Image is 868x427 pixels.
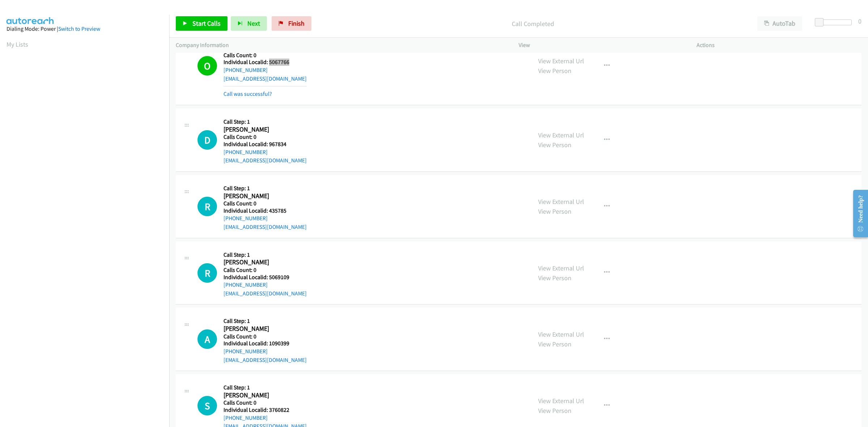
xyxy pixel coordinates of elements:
a: [PHONE_NUMBER] [224,67,268,73]
h5: Individual Localid: 967834 [224,141,307,148]
h5: Call Step: 1 [224,118,307,125]
h2: [PERSON_NAME] [224,391,293,400]
a: [PHONE_NUMBER] [224,281,268,288]
h1: S [197,396,217,415]
h5: Individual Localid: 435785 [224,207,307,214]
h5: Call Step: 1 [224,384,307,391]
a: Switch to Preview [58,25,100,32]
a: View Person [538,274,571,282]
h2: [PERSON_NAME] [224,325,293,333]
a: View Person [538,406,571,415]
iframe: Resource Center [847,185,868,242]
a: [EMAIL_ADDRESS][DOMAIN_NAME] [224,290,307,297]
a: View External Url [538,131,584,139]
a: Call was successful? [224,90,272,97]
p: Company Information [176,41,506,50]
p: View [519,41,684,50]
p: Call Completed [321,19,744,29]
h1: R [197,197,217,216]
div: Dialing Mode: Power | [7,25,163,33]
h5: Calls Count: 0 [224,399,307,406]
h5: Call Step: 1 [224,251,307,259]
a: [PHONE_NUMBER] [224,215,268,222]
h1: R [197,263,217,283]
a: [EMAIL_ADDRESS][DOMAIN_NAME] [224,157,307,164]
a: View Person [538,141,571,149]
button: AutoTab [757,16,802,31]
h5: Individual Localid: 5067766 [224,59,307,66]
a: View Person [538,207,571,215]
div: The call is yet to be attempted [197,263,217,283]
a: My Lists [7,40,28,48]
div: 0 [858,16,861,26]
h5: Calls Count: 0 [224,333,307,340]
h5: Individual Localid: 5069109 [224,274,307,281]
a: View External Url [538,57,584,65]
a: View Person [538,340,571,348]
h5: Calls Count: 0 [224,133,307,141]
span: Start Calls [192,19,221,27]
a: View External Url [538,264,584,272]
a: [EMAIL_ADDRESS][DOMAIN_NAME] [224,223,307,230]
h5: Calls Count: 0 [224,200,307,207]
a: [PHONE_NUMBER] [224,414,268,421]
h5: Individual Localid: 1090399 [224,340,307,347]
h2: [PERSON_NAME] [224,258,293,266]
h5: Calls Count: 0 [224,266,307,274]
a: [PHONE_NUMBER] [224,149,268,155]
h1: A [197,329,217,349]
div: The call is yet to be attempted [197,396,217,415]
h5: Individual Localid: 3760822 [224,406,307,414]
button: Next [231,16,267,31]
a: Start Calls [176,16,227,31]
div: Delay between calls (in seconds) [818,20,852,25]
span: Next [247,19,260,27]
h5: Call Step: 1 [224,185,307,192]
a: [EMAIL_ADDRESS][DOMAIN_NAME] [224,75,307,82]
div: The call is yet to be attempted [197,197,217,216]
p: Actions [697,41,861,50]
a: [EMAIL_ADDRESS][DOMAIN_NAME] [224,356,307,363]
h5: Call Step: 1 [224,317,307,325]
h2: [PERSON_NAME] [224,125,293,134]
iframe: Dialpad [7,56,169,399]
h5: Calls Count: 0 [224,52,307,59]
a: View External Url [538,330,584,338]
a: [PHONE_NUMBER] [224,348,268,355]
h1: D [197,130,217,150]
a: View External Url [538,397,584,405]
span: Finish [288,19,305,27]
a: Finish [272,16,311,31]
a: View Person [538,67,571,75]
h2: [PERSON_NAME] [224,192,293,200]
div: The call is yet to be attempted [197,329,217,349]
h1: O [197,56,217,76]
a: View External Url [538,197,584,206]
